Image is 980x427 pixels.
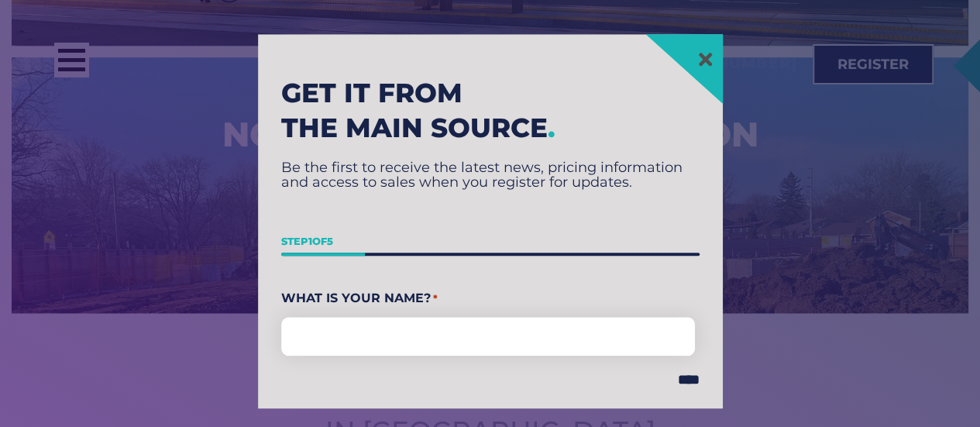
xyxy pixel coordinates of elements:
h2: Get it from the main source [281,76,700,145]
span: 1 [308,235,312,247]
span: . [548,112,555,144]
legend: What Is Your Name? [281,288,700,312]
p: Step of [281,230,700,253]
p: Be the first to receive the latest news, pricing information and access to sales when you registe... [281,160,700,190]
span: 5 [327,235,333,247]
